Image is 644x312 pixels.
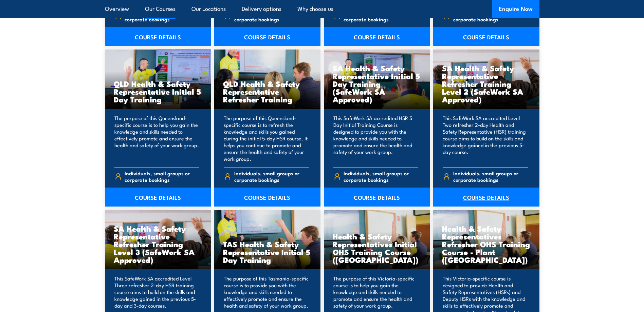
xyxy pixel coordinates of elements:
[223,240,312,264] h3: TAS Health & Safety Representative Initial 5 Day Training
[333,232,421,264] h3: Health & Safety Representatives Initial OHS Training Course ([GEOGRAPHIC_DATA])
[324,188,430,207] a: COURSE DETAILS
[114,115,200,162] p: The purpose of this Queensland-specific course is to help you gain the knowledge and skills neede...
[453,9,528,22] span: Individuals, small groups or corporate bookings
[114,80,202,103] h3: QLD Health & Safety Representative Initial 5 Day Training
[433,27,539,46] a: COURSE DETAILS
[344,9,418,22] span: Individuals, small groups or corporate bookings
[223,80,312,103] h3: QLD Health & Safety Representative Refresher Training
[234,170,309,183] span: Individuals, small groups or corporate bookings
[105,188,211,207] a: COURSE DETAILS
[442,64,531,103] h3: SA Health & Safety Representative Refresher Training Level 2 (SafeWork SA Approved)
[442,225,531,264] h3: Health & Safety Representatives Refresher OHS Training Course - Plant ([GEOGRAPHIC_DATA])
[443,115,528,162] p: This SafeWork SA accredited Level Two refresher 2-day Health and Safety Representative (HSR) trai...
[234,9,309,22] span: Individuals, small groups or corporate bookings
[114,225,202,264] h3: SA Health & Safety Representative Refresher Training Level 3 (SafeWork SA Approved)
[344,170,418,183] span: Individuals, small groups or corporate bookings
[333,115,419,162] p: This SafeWork SA accredited HSR 5 Day Initial Training Course is designed to provide you with the...
[125,170,199,183] span: Individuals, small groups or corporate bookings
[105,27,211,46] a: COURSE DETAILS
[333,64,421,103] h3: SA Health & Safety Representative Initial 5 Day Training (SafeWork SA Approved)
[433,188,539,207] a: COURSE DETAILS
[125,9,199,22] span: Individuals, small groups or corporate bookings
[224,115,309,162] p: The purpose of this Queensland-specific course is to refresh the knowledge and skills you gained ...
[214,27,320,46] a: COURSE DETAILS
[214,188,320,207] a: COURSE DETAILS
[324,27,430,46] a: COURSE DETAILS
[453,170,528,183] span: Individuals, small groups or corporate bookings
